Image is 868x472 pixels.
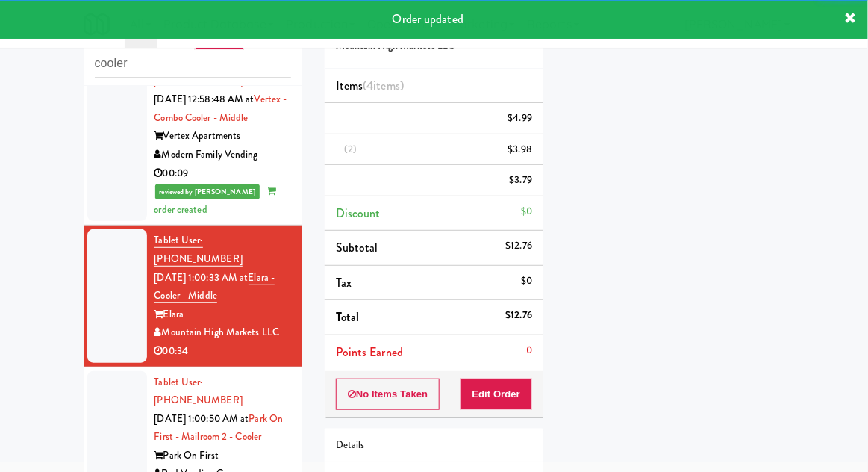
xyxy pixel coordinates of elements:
span: Tax [336,274,352,291]
span: Discount [336,205,381,222]
div: Details [336,436,532,455]
span: Items [336,77,404,94]
span: order created [154,184,276,217]
a: Vertex - Combo Cooler - Middle [154,92,287,125]
div: $0 [521,272,532,291]
div: $12.76 [506,237,533,255]
div: $0 [521,202,532,221]
a: Tablet User· [PHONE_NUMBER] [154,375,243,408]
li: Tablet User· [PHONE_NUMBER][DATE] 1:00:33 AM atElara - Cooler - MiddleElaraMountain High Markets ... [84,226,302,367]
span: [DATE] 1:00:50 AM at [154,412,249,426]
div: Elara [154,305,291,324]
div: Park On First [154,447,291,465]
span: · [PHONE_NUMBER] [154,55,243,88]
span: (4 ) [363,77,404,94]
div: Mountain High Markets LLC [154,323,291,342]
input: Search vision orders [95,50,291,78]
li: Tablet User· [PHONE_NUMBER][DATE] 12:58:48 AM atVertex - Combo Cooler - MiddleVertex ApartmentsMo... [84,48,302,226]
div: 0 [526,341,532,360]
div: $12.76 [506,306,533,325]
span: (2) [344,142,357,156]
span: · [PHONE_NUMBER] [154,233,243,266]
div: Modern Family Vending [154,146,291,164]
span: Points Earned [336,344,403,361]
div: $4.99 [508,109,533,128]
span: Total [336,308,360,326]
span: [DATE] 1:00:33 AM at [154,270,249,285]
div: 00:34 [154,342,291,361]
span: Order updated [393,10,463,28]
span: Subtotal [336,239,378,256]
div: $3.79 [510,171,533,190]
span: [DATE] 12:58:48 AM at [154,92,255,106]
h5: Mountain High Markets LLC [336,40,532,52]
button: Edit Order [460,379,533,410]
a: Tablet User· [PHONE_NUMBER] [154,55,243,88]
div: 00:09 [154,164,291,183]
ng-pluralize: items [374,77,401,94]
div: $3.98 [508,140,533,159]
a: Tablet User· [PHONE_NUMBER] [154,233,243,267]
div: Vertex Apartments [154,127,291,146]
span: reviewed by [PERSON_NAME] [155,184,260,199]
button: No Items Taken [336,379,440,410]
